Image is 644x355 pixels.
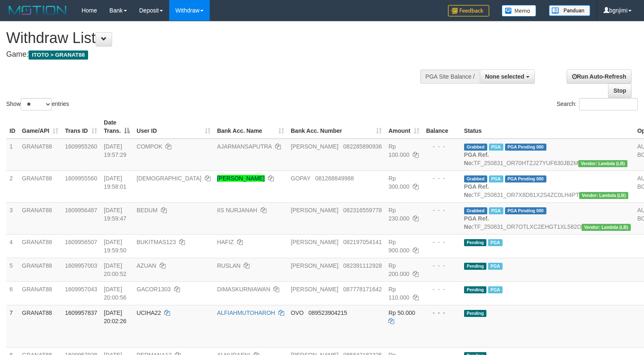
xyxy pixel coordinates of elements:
span: Rp 200.000 [388,262,409,277]
div: PGA Site Balance / [420,70,480,84]
span: [DATE] 19:59:47 [104,207,127,222]
a: HAFIZ [217,239,234,245]
td: 4 [6,234,19,258]
td: 3 [6,202,19,234]
td: GRANAT88 [19,170,62,202]
span: [DATE] 19:57:29 [104,143,127,158]
span: OVO [291,309,304,316]
td: 6 [6,281,19,305]
span: [PERSON_NAME] [291,262,338,269]
label: Show entries [6,98,69,110]
span: GACOR1303 [136,286,170,293]
td: GRANAT88 [19,202,62,234]
a: AJARMANSAPUTRA [217,143,272,150]
div: - - - [426,206,457,214]
span: Grabbed [464,207,487,214]
span: Copy 082316559778 to clipboard [343,207,382,213]
td: TF_250831_OR7OTLXC2EHGT1XL582O [461,202,634,234]
span: COMPOK [136,143,162,150]
img: MOTION_logo.png [6,4,69,17]
span: Rp 230.000 [388,207,409,222]
b: PGA Ref. No: [464,215,489,230]
span: Rp 110.000 [388,286,409,301]
span: [DATE] 20:02:26 [104,309,127,324]
span: Vendor URL: https://dashboard.q2checkout.com/secure [578,160,627,167]
a: ALFIAHMUTOHAROH [217,309,275,316]
th: Date Trans.: activate to sort column descending [101,115,133,139]
span: [DATE] 19:58:01 [104,175,127,190]
span: Marked by bgnrattana [489,144,503,151]
span: BEDUM [136,207,158,213]
a: [PERSON_NAME] [217,175,265,182]
span: BUKITMAS123 [136,239,176,245]
span: Pending [464,310,486,317]
div: - - - [426,142,457,151]
span: Pending [464,239,486,246]
a: DIMASKURNIAWAN [217,286,271,293]
input: Search: [579,98,638,110]
span: Vendor URL: https://dashboard.q2checkout.com/secure [579,192,628,199]
th: User ID: activate to sort column ascending [133,115,213,139]
span: Marked by bgnrattana [488,239,503,246]
span: Copy 082285890936 to clipboard [343,143,382,150]
span: Copy 087778171642 to clipboard [343,286,382,293]
th: Amount: activate to sort column ascending [385,115,423,139]
th: ID [6,115,19,139]
span: 1609956507 [65,239,97,245]
img: Button%20Memo.svg [502,5,536,17]
th: Bank Acc. Name: activate to sort column ascending [214,115,287,139]
td: GRANAT88 [19,281,62,305]
span: [DATE] 19:59:50 [104,239,127,254]
span: AZUAN [136,262,156,269]
span: [PERSON_NAME] [291,239,338,245]
td: GRANAT88 [19,234,62,258]
th: Game/API: activate to sort column ascending [19,115,62,139]
span: 1609955560 [65,175,97,182]
a: RUSLAN [217,262,241,269]
div: - - - [426,238,457,246]
span: Copy 082391112928 to clipboard [343,262,382,269]
span: PGA Pending [505,175,546,182]
label: Search: [557,98,638,110]
img: Feedback.jpg [448,5,489,17]
span: Marked by bgnrattana [489,207,503,214]
span: 1609957837 [65,309,97,316]
div: - - - [426,261,457,270]
div: - - - [426,174,457,182]
a: Stop [608,84,632,98]
span: GOPAY [291,175,310,182]
span: [DATE] 20:00:52 [104,262,127,277]
div: - - - [426,285,457,293]
td: GRANAT88 [19,305,62,347]
b: PGA Ref. No: [464,183,489,198]
span: Copy 081268849988 to clipboard [315,175,354,182]
span: [PERSON_NAME] [291,143,338,150]
span: Marked by bgnabdullah [488,263,503,270]
span: Rp 900.000 [388,239,409,254]
img: panduan.png [549,5,590,16]
a: Run Auto-Refresh [567,70,632,84]
td: 1 [6,139,19,171]
span: Pending [464,263,486,270]
span: Rp 300.000 [388,175,409,190]
th: Bank Acc. Number: activate to sort column ascending [287,115,385,139]
span: 1609957043 [65,286,97,293]
span: Marked by bgnrattana [489,175,503,182]
span: [DEMOGRAPHIC_DATA] [136,175,201,182]
div: - - - [426,309,457,317]
td: 7 [6,305,19,347]
span: Grabbed [464,175,487,182]
span: Vendor URL: https://dashboard.q2checkout.com/secure [582,224,631,231]
b: PGA Ref. No: [464,151,489,166]
span: PGA Pending [505,144,546,151]
span: ITOTO > GRANAT88 [29,50,88,60]
th: Balance [423,115,461,139]
td: TF_250831_OR70HTZJ27YUF630JB2M [461,139,634,171]
span: [PERSON_NAME] [291,286,338,293]
td: GRANAT88 [19,258,62,281]
span: 1609956487 [65,207,97,213]
td: 2 [6,170,19,202]
span: Marked by bgnabdullah [488,286,503,293]
th: Status [461,115,634,139]
span: 1609955260 [65,143,97,150]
